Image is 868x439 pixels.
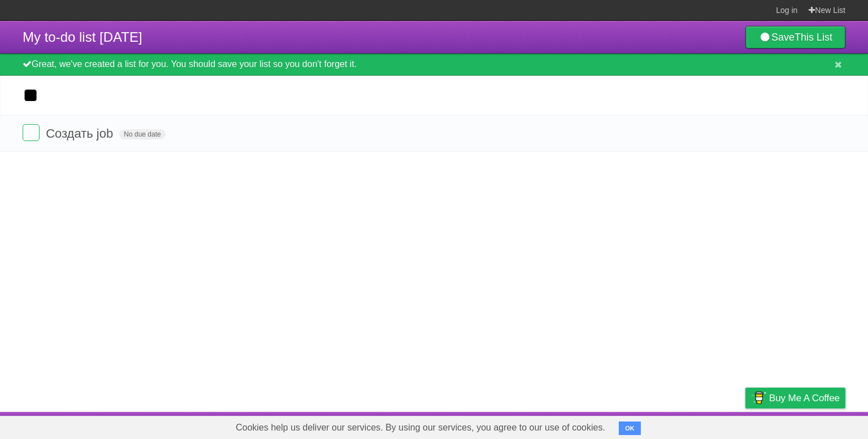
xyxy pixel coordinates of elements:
[23,29,142,45] span: My to-do list [DATE]
[745,26,845,49] a: SaveThis List
[632,415,678,436] a: Developers
[23,124,40,141] label: Done
[692,415,717,436] a: Terms
[769,388,840,408] span: Buy me a coffee
[119,129,165,139] span: No due date
[731,415,760,436] a: Privacy
[795,32,832,43] b: This List
[46,126,116,141] span: Создать job
[595,415,619,436] a: About
[224,416,617,439] span: Cookies help us deliver our services. By using our services, you agree to our use of cookies.
[751,388,766,407] img: Buy me a coffee
[619,422,641,435] button: OK
[774,415,845,436] a: Suggest a feature
[745,388,845,409] a: Buy me a coffee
